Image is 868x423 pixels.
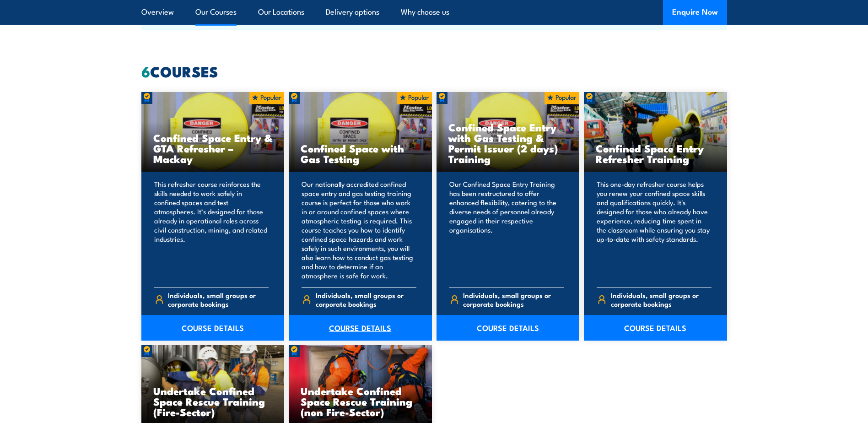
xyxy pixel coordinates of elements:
span: Individuals, small groups or corporate bookings [463,291,564,308]
p: This refresher course reinforces the skills needed to work safely in confined spaces and test atm... [154,179,269,280]
h3: Confined Space Entry Refresher Training [596,143,715,164]
h3: Confined Space Entry with Gas Testing & Permit Issuer (2 days) Training [448,122,568,164]
h2: COURSES [141,65,727,77]
span: Individuals, small groups or corporate bookings [168,291,269,308]
p: Our Confined Space Entry Training has been restructured to offer enhanced flexibility, catering t... [449,179,564,280]
h3: Undertake Confined Space Rescue Training (Fire-Sector) [153,385,273,417]
p: Our nationally accredited confined space entry and gas testing training course is perfect for tho... [302,179,416,280]
span: Individuals, small groups or corporate bookings [316,291,416,308]
a: COURSE DETAILS [584,315,727,341]
span: Individuals, small groups or corporate bookings [611,291,712,308]
h3: Confined Space Entry & GTA Refresher – Mackay [153,132,273,164]
a: COURSE DETAILS [141,315,285,341]
a: COURSE DETAILS [289,315,432,341]
a: COURSE DETAILS [437,315,580,341]
h3: Confined Space with Gas Testing [301,143,420,164]
p: This one-day refresher course helps you renew your confined space skills and qualifications quick... [597,179,712,280]
h3: Undertake Confined Space Rescue Training (non Fire-Sector) [301,385,420,417]
strong: 6 [141,60,150,82]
